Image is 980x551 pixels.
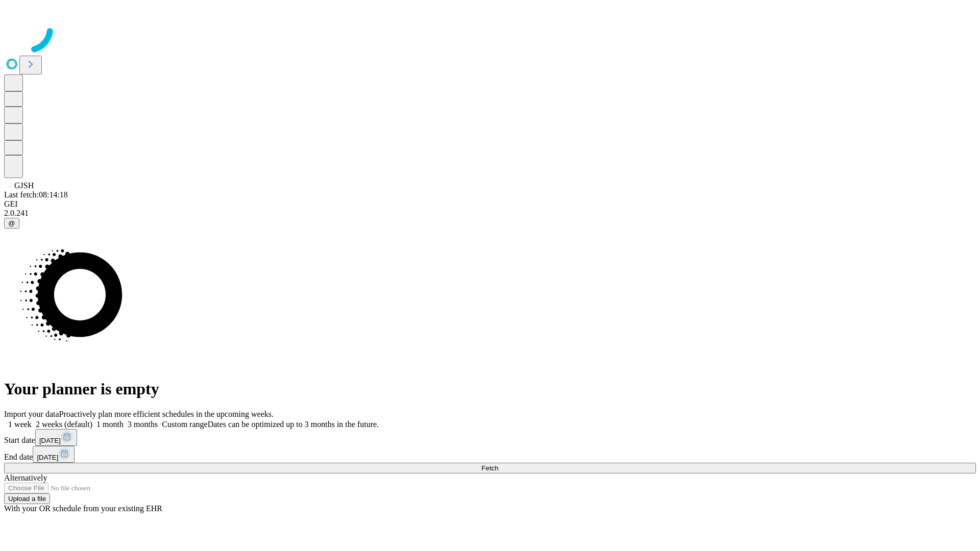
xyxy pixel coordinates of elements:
[4,209,976,218] div: 2.0.241
[4,429,976,446] div: Start date
[4,190,68,199] span: Last fetch: 08:14:18
[35,429,77,446] button: [DATE]
[4,493,50,504] button: Upload a file
[208,420,379,429] span: Dates can be optimized up to 3 months in the future.
[59,410,274,418] span: Proactively plan more efficient schedules in the upcoming weeks.
[4,380,976,398] h1: Your planner is empty
[4,446,976,463] div: End date
[37,454,58,461] span: [DATE]
[162,420,207,429] span: Custom range
[4,463,976,473] button: Fetch
[96,420,124,429] span: 1 month
[36,420,92,429] span: 2 weeks (default)
[4,473,47,482] span: Alternatively
[33,446,75,463] button: [DATE]
[4,504,162,513] span: With your OR schedule from your existing EHR
[14,181,34,190] span: GJSH
[4,218,19,229] button: @
[4,199,976,209] div: GEI
[128,420,158,429] span: 3 months
[4,410,59,418] span: Import your data
[39,437,61,444] span: [DATE]
[481,464,498,472] span: Fetch
[8,219,15,227] span: @
[8,420,32,429] span: 1 week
